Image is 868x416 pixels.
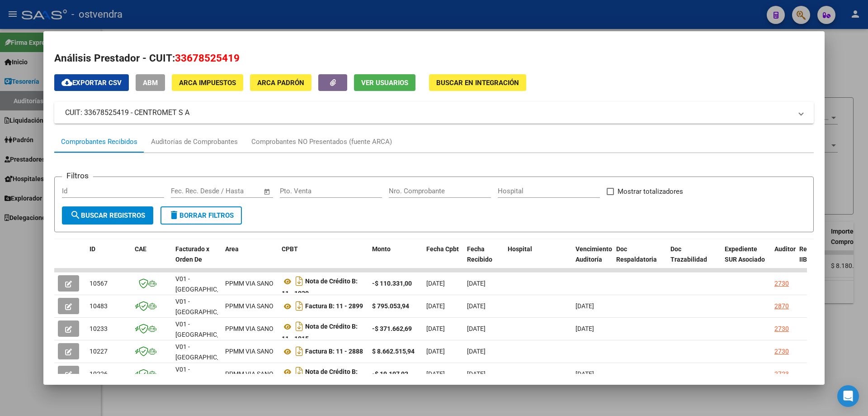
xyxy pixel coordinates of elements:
h3: Filtros [62,170,93,182]
span: [DATE] [467,325,486,332]
span: Buscar en Integración [436,79,519,87]
span: CPBT [282,245,298,253]
span: PPMM VIA SANO [225,280,274,287]
div: 2730 [774,324,789,334]
strong: -$ 110.331,00 [372,280,412,287]
span: PPMM VIA SANO [225,348,274,355]
span: CAE [135,245,146,253]
i: Descargar documento [293,274,305,288]
span: ABM [143,79,158,87]
span: 33678525419 [175,52,240,64]
span: Buscar Registros [70,211,145,220]
button: Open calendar [262,186,273,197]
span: Exportar CSV [61,79,122,87]
mat-icon: search [70,210,81,220]
i: Descargar documento [293,319,305,334]
span: ARCA Impuestos [179,79,236,87]
strong: -$ 19.107,02 [372,370,408,378]
datatable-header-cell: Expediente SUR Asociado [721,239,771,279]
strong: Factura B: 11 - 2888 [305,348,363,355]
span: PPMM VIA SANO [225,370,274,378]
span: [DATE] [426,302,445,310]
span: V01 - [GEOGRAPHIC_DATA] [175,366,236,383]
datatable-header-cell: Retencion IIBB [796,239,832,279]
span: Doc Respaldatoria [616,245,657,263]
i: Descargar documento [293,299,305,313]
span: [DATE] [576,370,594,378]
strong: $ 8.662.515,94 [372,348,415,355]
button: Ver Usuarios [354,74,415,91]
datatable-header-cell: CAE [131,239,172,279]
span: V01 - [GEOGRAPHIC_DATA] [175,298,236,316]
button: ARCA Padrón [250,74,311,91]
datatable-header-cell: Fecha Cpbt [423,239,463,279]
datatable-header-cell: Monto [368,239,423,279]
datatable-header-cell: CPBT [278,239,368,279]
span: V01 - [GEOGRAPHIC_DATA] [175,275,236,293]
mat-icon: delete [169,210,179,220]
datatable-header-cell: ID [86,239,131,279]
button: Buscar en Integración [429,74,526,91]
span: [DATE] [467,280,486,287]
span: 10233 [90,325,108,332]
span: 10227 [90,348,108,355]
datatable-header-cell: Vencimiento Auditoría [572,239,613,279]
div: 2730 [774,278,789,289]
span: Fecha Cpbt [426,245,459,253]
div: Open Intercom Messenger [837,385,859,407]
datatable-header-cell: Fecha Recibido [463,239,504,279]
button: Exportar CSV [54,74,129,91]
strong: -$ 371.662,69 [372,325,412,332]
span: Doc Trazabilidad [670,245,707,263]
span: Fecha Recibido [467,245,492,263]
button: ABM [136,74,165,91]
strong: $ 795.053,94 [372,302,409,310]
span: Auditoria [774,245,801,253]
div: Comprobantes Recibidos [61,137,137,147]
datatable-header-cell: Auditoria [771,239,796,279]
span: Area [225,245,239,253]
span: [DATE] [467,302,486,310]
div: 2730 [774,346,789,357]
input: Fecha fin [216,187,259,195]
span: [DATE] [576,302,594,310]
button: Borrar Filtros [160,206,242,225]
span: 10567 [90,280,108,287]
button: Buscar Registros [62,206,153,225]
span: V01 - [GEOGRAPHIC_DATA] [175,343,236,361]
span: Borrar Filtros [169,211,234,220]
span: ID [90,245,95,253]
span: Hospital [508,245,532,253]
i: Descargar documento [293,364,305,379]
mat-expansion-panel-header: CUIT: 33678525419 - CENTROMET S A [54,102,814,124]
span: 10483 [90,302,108,310]
datatable-header-cell: Doc Trazabilidad [667,239,721,279]
div: Comprobantes NO Presentados (fuente ARCA) [251,137,392,147]
div: 2870 [774,301,789,311]
span: [DATE] [426,325,445,332]
datatable-header-cell: Area [222,239,278,279]
span: Retencion IIBB [799,245,829,263]
div: 2723 [774,369,789,379]
strong: Nota de Crédito B: 11 - 1015 [282,323,358,343]
span: V01 - [GEOGRAPHIC_DATA] [175,320,236,338]
span: Monto [372,245,391,253]
span: ARCA Padrón [257,79,304,87]
strong: Nota de Crédito B: 11 - 1016 [282,368,358,388]
mat-panel-title: CUIT: 33678525419 - CENTROMET S A [65,107,792,118]
i: Descargar documento [293,344,305,359]
div: Auditorías de Comprobantes [151,137,238,147]
strong: Nota de Crédito B: 11 - 1020 [282,278,358,297]
datatable-header-cell: Doc Respaldatoria [613,239,667,279]
input: Fecha inicio [171,187,208,195]
span: 10226 [90,370,108,378]
span: [DATE] [467,370,486,378]
span: PPMM VIA SANO [225,325,274,332]
h2: Análisis Prestador - CUIT: [54,51,814,66]
strong: Factura B: 11 - 2899 [305,303,363,310]
span: Vencimiento Auditoría [576,245,612,263]
datatable-header-cell: Facturado x Orden De [172,239,222,279]
span: Mostrar totalizadores [618,186,683,197]
span: [DATE] [426,348,445,355]
span: [DATE] [426,280,445,287]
